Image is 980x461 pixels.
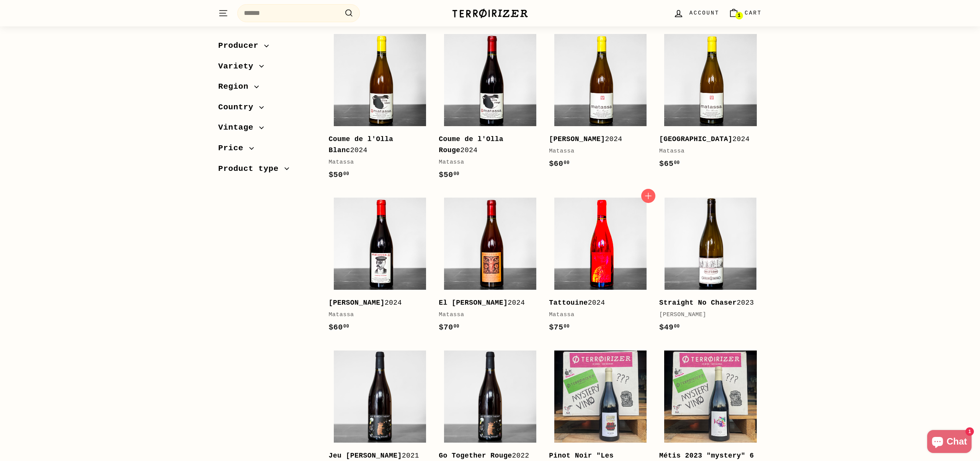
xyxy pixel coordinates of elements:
button: Product type [218,161,316,181]
div: Matassa [659,147,754,156]
div: 2024 [549,134,644,145]
span: Cart [745,9,762,17]
div: Matassa [328,310,423,320]
b: Jeu [PERSON_NAME] [328,452,402,459]
sup: 00 [454,324,459,329]
span: $49 [659,323,680,332]
div: [PERSON_NAME] [659,310,754,320]
a: [PERSON_NAME]2024Matassa [549,29,652,178]
b: Straight No Chaser [659,299,737,307]
a: [GEOGRAPHIC_DATA]2024Matassa [659,29,762,178]
sup: 00 [564,160,570,166]
a: Coume de l'Olla Rouge2024Matassa [439,29,541,189]
div: 2024 [439,297,534,308]
sup: 00 [343,171,349,177]
span: Vintage [218,121,259,134]
div: Matassa [439,310,534,320]
sup: 00 [674,160,679,166]
a: Tattouine2024Matassa [549,193,652,341]
a: Straight No Chaser2023[PERSON_NAME] [659,193,762,341]
div: 2024 [659,134,754,145]
span: Region [218,80,254,93]
button: Country [218,99,316,120]
span: $75 [549,323,570,332]
span: $70 [439,323,459,332]
b: El [PERSON_NAME] [439,299,508,307]
a: [PERSON_NAME]2024Matassa [328,193,431,341]
b: Go Together Rouge [439,452,512,459]
b: [PERSON_NAME] [328,299,384,307]
a: El [PERSON_NAME]2024Matassa [439,193,541,341]
b: Coume de l'Olla Rouge [439,135,503,154]
div: Matassa [549,147,644,156]
div: 2024 [328,297,423,308]
div: Matassa [439,158,534,167]
span: $60 [328,323,349,332]
b: Coume de l'Olla Blanc [328,135,393,154]
div: 2024 [439,134,534,156]
button: Price [218,140,316,161]
a: Coume de l'Olla Blanc2024Matassa [328,29,431,189]
span: $50 [328,170,349,179]
div: Matassa [328,158,423,167]
div: Matassa [549,310,644,320]
span: Country [218,101,259,114]
span: 1 [738,13,740,18]
span: $60 [549,159,570,168]
button: Region [218,78,316,99]
span: Account [689,9,719,17]
sup: 00 [343,324,349,329]
div: 2023 [659,297,754,308]
span: $50 [439,170,459,179]
inbox-online-store-chat: Shopify online store chat [925,430,974,455]
a: Cart [724,2,766,24]
button: Variety [218,58,316,79]
a: Account [669,2,724,24]
div: 2024 [328,134,423,156]
div: 2024 [549,297,644,308]
span: Variety [218,60,259,73]
sup: 00 [674,324,679,329]
span: Product type [218,162,284,175]
b: [PERSON_NAME] [549,135,605,143]
button: Vintage [218,119,316,140]
b: [GEOGRAPHIC_DATA] [659,135,732,143]
span: $65 [659,159,680,168]
sup: 00 [454,171,459,177]
sup: 00 [564,324,570,329]
button: Producer [218,37,316,58]
b: Tattouine [549,299,588,307]
span: Price [218,142,249,155]
span: Producer [218,39,264,52]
